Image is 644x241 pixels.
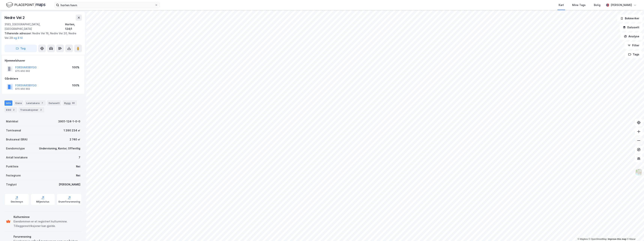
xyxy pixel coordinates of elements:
button: Filter [624,42,642,49]
a: OpenStreetMap [589,238,607,240]
button: Tag [5,45,37,52]
div: Gårdeiere [5,76,82,81]
div: Datasett [47,100,61,106]
div: [PERSON_NAME] [59,182,80,187]
div: Mine Tags [572,3,586,7]
div: Kulturminne [14,215,80,219]
button: Datasett [620,24,642,31]
div: Nei [76,173,80,178]
img: logo.f888ab2527a4732fd821a326f86c7f29.svg [6,2,45,8]
div: 7 [79,155,80,160]
div: Horten, 124/1 [65,22,82,31]
div: Leietakere [25,100,46,106]
a: Improve this map [608,238,626,240]
img: Z [635,169,642,176]
div: Geoinnsyn [11,200,23,203]
div: 100% [72,83,79,88]
button: Bokmerker [617,15,642,22]
iframe: Chat Widget [625,223,644,241]
div: 88 [71,101,75,105]
div: 2 740 ㎡ [70,137,80,142]
div: 3901-124-1-0-0 [58,119,80,124]
div: Transaksjoner [19,107,44,112]
div: Nedre Vei 16, Nedre Vei 20, Nedre Vei 29 [5,31,79,40]
div: 1 390 234 ㎡ [64,128,80,133]
div: Tinglyst [6,182,17,187]
div: 975 950 662 [15,70,30,73]
div: Eiendomstype [6,146,25,151]
div: Forurensning [14,234,80,239]
div: Festegrunn [6,173,21,178]
div: Tomteareal [6,128,21,133]
div: 100% [72,65,79,70]
div: Grunnforurensning [58,200,80,203]
div: Nedre Vei 2 [5,15,26,21]
div: Eiere [14,100,23,106]
div: Matrikkel [6,119,18,124]
div: Bruksareal (BRA) [6,137,28,142]
div: Bolig [594,3,600,7]
div: Bygg [63,100,77,106]
button: Analyse [621,33,642,40]
div: 3183, [GEOGRAPHIC_DATA], [GEOGRAPHIC_DATA] [5,22,65,31]
div: Undervisning, Kontor, Offentlig [39,146,80,151]
div: Miljøstatus [36,200,49,203]
div: Hjemmelshaver [5,58,82,63]
div: ESG [5,107,17,112]
div: Eiendommen er et registrert kulturminne. Tilleggsrestriksjoner kan gjelde. [14,219,80,228]
div: 975 950 662 [15,87,30,90]
div: 7 [40,101,44,105]
div: Info [5,100,12,106]
div: Punktleie [6,164,18,169]
div: 2 [12,108,16,112]
a: Mapbox [578,238,588,240]
input: Søk på adresse, matrikkel, gårdeiere, leietakere eller personer [59,2,155,8]
button: Tags [625,51,642,58]
div: Kontrollprogram for chat [625,223,644,241]
div: [PERSON_NAME] [611,3,632,7]
div: Antall leietakere [6,155,28,160]
div: Nei [76,164,80,169]
div: 2 [39,108,43,112]
span: Tilhørende adresser: [5,32,32,35]
div: Kart [559,3,564,7]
